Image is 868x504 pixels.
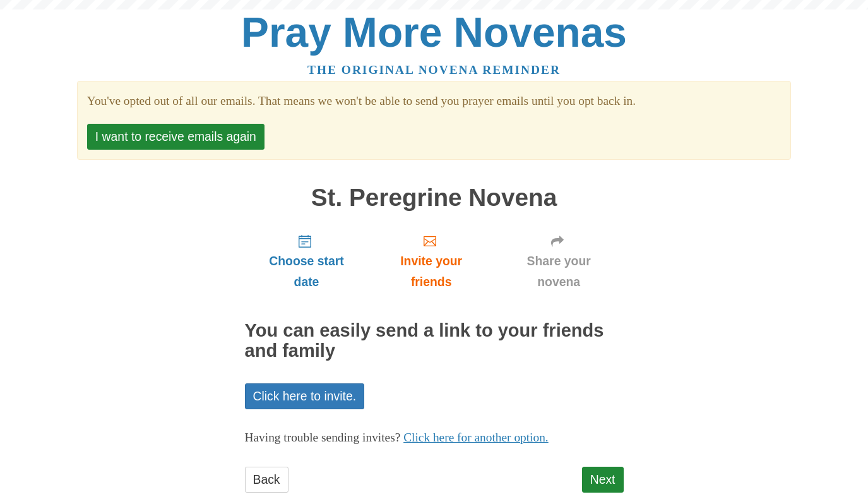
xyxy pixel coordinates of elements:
[87,124,265,150] button: I want to receive emails again
[245,184,624,212] h1: St. Peregrine Novena
[245,383,365,409] a: Click here to invite.
[582,467,624,493] a: Next
[507,251,611,292] span: Share your novena
[245,224,369,299] a: Choose start date
[87,91,781,112] section: You've opted out of all our emails. That means we won't be able to send you prayer emails until y...
[494,224,624,299] a: Share your novena
[245,467,288,493] a: Back
[245,321,624,361] h2: You can easily send a link to your friends and family
[403,431,549,444] a: Click here for another option.
[241,9,627,56] a: Pray More Novenas
[368,224,494,299] a: Invite your friends
[258,251,356,292] span: Choose start date
[245,431,401,444] span: Having trouble sending invites?
[381,251,481,292] span: Invite your friends
[307,63,561,76] a: The original novena reminder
